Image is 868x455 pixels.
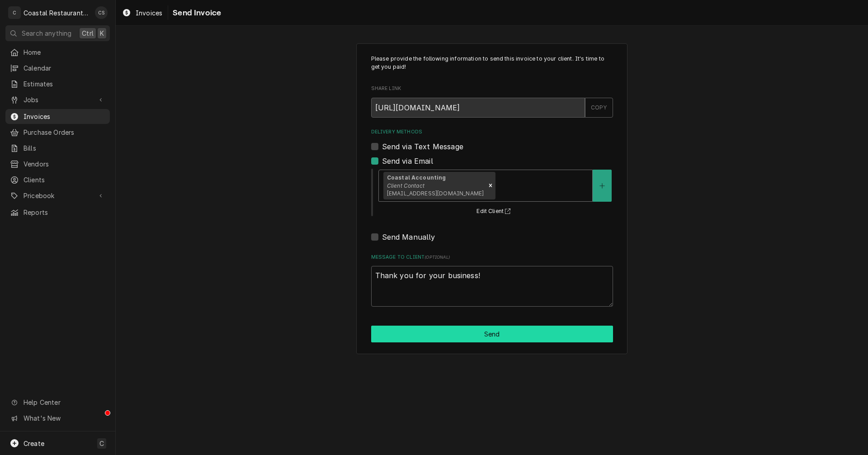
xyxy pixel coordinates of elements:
span: Vendors [24,159,105,169]
em: Client Contact [387,182,425,189]
span: Invoices [136,8,162,18]
a: Purchase Orders [5,125,110,140]
p: Please provide the following information to send this invoice to your client. It's time to get yo... [371,55,613,71]
div: Button Group Row [371,326,613,342]
a: Invoices [118,5,166,20]
button: Send [371,326,613,342]
label: Delivery Methods [371,128,613,136]
a: Clients [5,172,110,187]
span: Send Invoice [170,7,221,19]
div: Remove [object Object] [486,172,495,200]
span: What's New [24,413,104,423]
span: Help Center [24,398,104,407]
button: Edit Client [475,206,514,217]
span: Search anything [22,28,71,38]
label: Share Link [371,85,613,92]
div: C [8,6,21,19]
span: Invoices [24,112,105,121]
a: Invoices [5,109,110,124]
span: Bills [24,143,105,153]
svg: Create New Contact [599,183,605,189]
span: K [100,28,104,38]
label: Send via Email [382,156,433,166]
div: Delivery Methods [371,128,613,242]
span: Pricebook [24,191,92,200]
span: Clients [24,175,105,185]
a: Estimates [5,76,110,91]
span: Create [24,440,44,447]
a: Go to Pricebook [5,188,110,203]
div: Message to Client [371,254,613,307]
span: Reports [24,208,105,217]
div: Chris Sockriter's Avatar [95,6,108,19]
a: Reports [5,205,110,220]
a: Go to Help Center [5,395,110,410]
strong: Coastal Accounting [387,174,446,181]
label: Send Manually [382,232,435,242]
div: Invoice Send [356,43,627,354]
div: Coastal Restaurant Repair [24,8,90,18]
div: CS [95,6,108,19]
a: Home [5,45,110,60]
a: Go to What's New [5,411,110,426]
span: Estimates [24,79,105,89]
textarea: Thank you for your business! [371,266,613,307]
label: Send via Text Message [382,141,463,152]
div: Share Link [371,85,613,117]
span: Home [24,47,105,57]
div: Button Group [371,326,613,342]
a: Vendors [5,156,110,171]
button: COPY [585,98,613,118]
button: Create New Contact [593,170,612,202]
span: C [99,439,104,448]
a: Calendar [5,61,110,76]
label: Message to Client [371,254,613,261]
span: [EMAIL_ADDRESS][DOMAIN_NAME] [387,190,484,197]
a: Go to Jobs [5,92,110,107]
span: Ctrl [82,28,94,38]
span: Jobs [24,95,92,104]
span: Calendar [24,63,105,73]
div: Invoice Send Form [371,55,613,307]
span: ( optional ) [425,255,450,260]
button: Search anythingCtrlK [5,25,110,41]
span: Purchase Orders [24,128,105,137]
a: Bills [5,141,110,156]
